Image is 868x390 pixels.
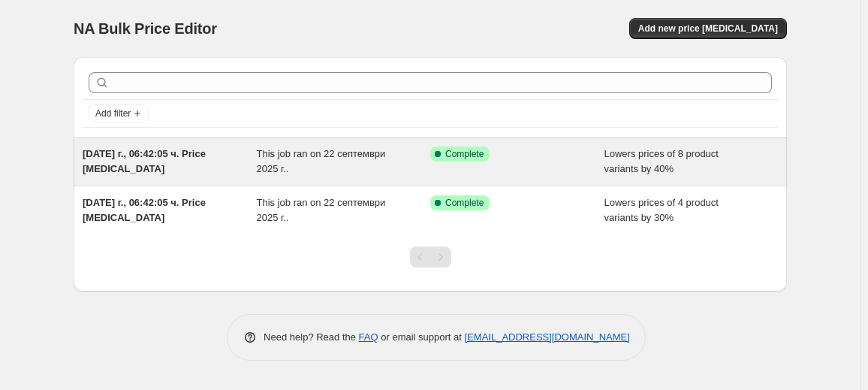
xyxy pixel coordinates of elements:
span: [DATE] г., 06:42:05 ч. Price [MEDICAL_DATA] [83,197,206,223]
span: or email support at [378,331,465,343]
span: This job ran on 22 септември 2025 г.. [257,148,386,174]
span: Add new price [MEDICAL_DATA] [638,23,778,35]
span: Lowers prices of 8 product variants by 40% [604,148,719,174]
button: Add new price [MEDICAL_DATA] [629,18,787,39]
button: Add filter [89,104,149,122]
span: NA Bulk Price Editor [74,20,217,37]
span: Need help? Read the [264,331,359,343]
span: Lowers prices of 4 product variants by 30% [604,197,719,223]
span: [DATE] г., 06:42:05 ч. Price [MEDICAL_DATA] [83,148,206,174]
a: FAQ [359,331,378,343]
span: Complete [445,197,484,209]
span: This job ran on 22 септември 2025 г.. [257,197,386,223]
span: Add filter [95,107,131,119]
a: [EMAIL_ADDRESS][DOMAIN_NAME] [465,331,630,343]
nav: Pagination [410,246,451,268]
span: Complete [445,148,484,160]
